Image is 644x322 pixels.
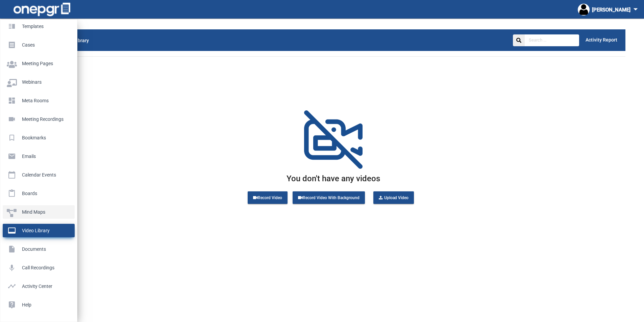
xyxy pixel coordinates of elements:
mat-icon: arrow_drop_down [630,4,641,14]
a: Webinars [3,75,75,89]
a: receiptCases [3,38,75,52]
p: Cases [7,40,68,50]
span: Record Video [253,195,282,200]
button: Record Video [248,191,288,204]
a: calendar_todayCalendar Events [3,168,75,182]
a: timelineActivity Center [3,279,75,293]
img: one-pgr-logo-white.svg [14,3,70,16]
a: dashboardMeta Rooms [3,94,75,107]
p: Calendar Events [7,170,68,180]
p: Meeting Recordings [7,114,68,124]
a: videocamMeeting Recordings [3,112,75,126]
span: Record Video With Background [298,195,360,200]
p: Mind Maps [7,207,68,217]
a: insert_drive_fileDocuments [3,242,75,256]
p: Emails [7,151,68,161]
a: vertical_splitTemplates [3,20,75,33]
p: Templates [7,21,68,31]
p: Activity Center [7,281,68,291]
a: keyboard_voiceCall Recordings [3,261,75,274]
p: Documents [7,244,68,254]
p: Call Recordings [7,263,68,273]
p: Meta Rooms [7,96,68,106]
button: Record Video With Background [293,191,365,204]
p: Boards [7,188,68,198]
p: help [7,300,68,310]
img: video-camera.png [304,110,363,169]
a: live_helphelp [3,298,75,312]
input: Search ... [525,34,579,46]
a: content_pasteBoards [3,187,75,200]
p: Video Library [7,225,68,236]
p: Activity Report [586,34,617,46]
p: Bookmarks [7,133,68,143]
a: Meeting Pages [3,57,75,70]
a: Mind Maps [3,205,75,219]
img: profile.jpg [578,4,590,16]
p: Meeting Pages [7,58,68,69]
a: bookmark_borderBookmarks [3,131,75,144]
a: emailEmails [3,150,75,163]
h4: You don't have any videos [287,174,380,184]
p: Webinars [7,77,68,87]
a: video_labelVideo Library [3,224,75,237]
